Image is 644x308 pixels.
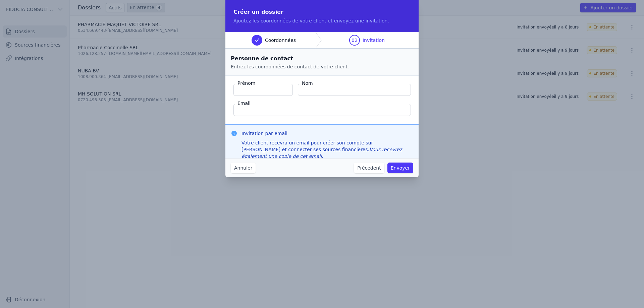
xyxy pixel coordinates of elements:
[231,54,413,63] h2: Personne de contact
[301,80,314,86] label: Nom
[233,8,411,16] h2: Créer un dossier
[233,17,411,24] p: Ajoutez les coordonnées de votre client et envoyez une invitation.
[236,100,252,107] label: Email
[387,163,413,173] button: Envoyer
[225,32,419,49] nav: Progress
[363,37,385,44] span: Invitation
[352,37,358,44] span: 02
[241,147,402,159] em: Vous recevrez également une copie de cet email.
[231,63,413,70] p: Entrez les coordonnées de contact de votre client.
[231,163,256,173] button: Annuler
[241,139,413,160] div: Votre client recevra un email pour créer son compte sur [PERSON_NAME] et connecter ses sources fi...
[354,163,384,173] button: Précedent
[241,130,413,137] h3: Invitation par email
[265,37,296,44] span: Coordonnées
[236,80,257,86] label: Prénom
